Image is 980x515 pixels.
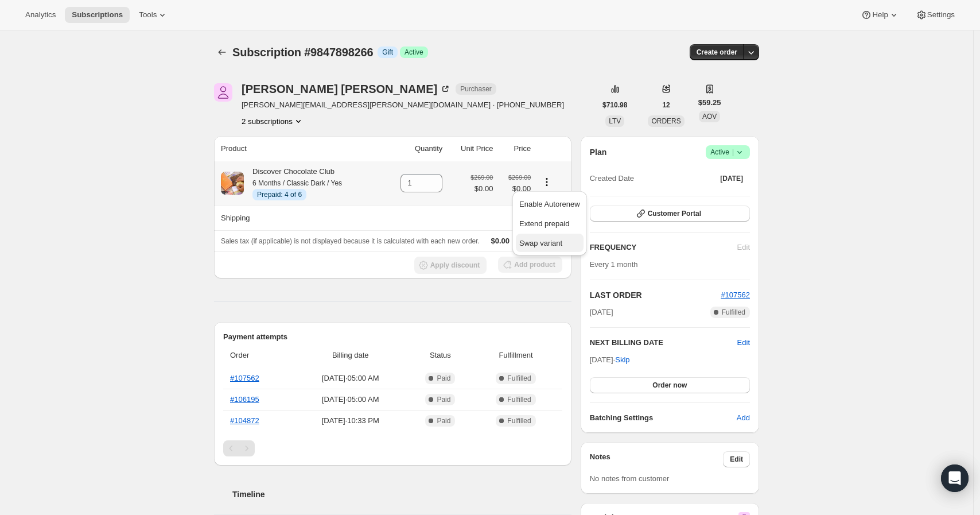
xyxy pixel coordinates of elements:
[519,200,580,208] span: Enable Autorenew
[655,97,676,113] button: 12
[519,219,569,228] span: Extend prepaid
[252,179,342,187] small: 6 Months / Classic Dark / Yes
[720,174,743,183] span: [DATE]
[242,83,451,95] div: [PERSON_NAME] [PERSON_NAME]
[383,136,446,161] th: Quantity
[519,239,562,247] span: Swap variant
[242,115,304,127] button: Product actions
[507,395,531,404] span: Fulfilled
[590,337,737,349] h2: NEXT BILLING DATE
[516,234,584,252] button: Swap variant
[72,10,123,20] span: Subscriptions
[590,242,737,253] h2: FREQUENCY
[721,289,750,301] button: #107562
[297,350,405,361] span: Billing date
[698,97,721,109] span: $59.25
[516,195,584,213] button: Enable Autorenew
[221,172,244,195] img: product img
[651,117,680,125] span: ORDERS
[596,97,634,113] button: $710.98
[722,308,745,317] span: Fulfilled
[500,183,531,195] span: $0.00
[132,7,175,23] button: Tools
[590,260,638,269] span: Every 1 month
[437,395,450,404] span: Paid
[470,174,493,181] small: $269.00
[590,173,634,184] span: Created Date
[590,474,670,483] span: No notes from customer
[297,373,405,384] span: [DATE] · 05:00 AM
[437,374,450,383] span: Paid
[662,100,670,110] span: 12
[507,416,531,425] span: Fulfilled
[18,7,63,23] button: Analytics
[697,48,737,57] span: Create order
[538,176,556,188] button: Product actions
[230,395,259,404] a: #106195
[65,7,130,23] button: Subscriptions
[590,451,724,467] h3: Notes
[214,44,230,60] button: Subscriptions
[230,374,259,382] a: #107562
[590,289,721,301] h2: LAST ORDER
[590,377,750,393] button: Order now
[590,355,630,364] span: [DATE] ·
[232,46,373,59] span: Subscription #9847898266
[214,83,232,102] span: Zachary Kleiman
[437,416,450,425] span: Paid
[608,351,636,369] button: Skip
[590,307,613,318] span: [DATE]
[411,350,470,361] span: Status
[476,350,555,361] span: Fulfillment
[909,7,962,23] button: Settings
[609,117,621,125] span: LTV
[872,10,888,20] span: Help
[232,489,571,500] h2: Timeline
[221,237,480,245] span: Sales tax (if applicable) is not displayed because it is calculated with each new order.
[297,394,405,405] span: [DATE] · 05:00 AM
[737,412,750,424] span: Add
[721,291,750,299] a: #107562
[242,99,564,111] span: [PERSON_NAME][EMAIL_ADDRESS][PERSON_NAME][DOMAIN_NAME] · [PHONE_NUMBER]
[590,412,737,424] h6: Batching Settings
[730,409,757,427] button: Add
[652,381,687,390] span: Order now
[223,343,293,368] th: Order
[602,100,627,110] span: $710.98
[244,166,342,200] div: Discover Chocolate Club
[713,171,750,187] button: [DATE]
[648,209,701,218] span: Customer Portal
[382,48,393,57] span: Gift
[257,190,302,199] span: Prepaid: 4 of 6
[723,451,750,467] button: Edit
[737,337,750,349] button: Edit
[214,136,383,161] th: Product
[223,440,562,456] nav: Pagination
[710,146,745,158] span: Active
[25,10,56,20] span: Analytics
[702,113,717,121] span: AOV
[446,136,496,161] th: Unit Price
[470,183,493,195] span: $0.00
[854,7,906,23] button: Help
[730,455,743,464] span: Edit
[927,10,955,20] span: Settings
[297,415,405,427] span: [DATE] · 10:33 PM
[941,464,969,492] div: Open Intercom Messenger
[139,10,157,20] span: Tools
[491,237,510,245] span: $0.00
[496,136,534,161] th: Price
[230,416,259,425] a: #104872
[516,214,584,233] button: Extend prepaid
[690,44,744,60] button: Create order
[590,146,607,158] h2: Plan
[214,205,383,230] th: Shipping
[223,331,562,343] h2: Payment attempts
[507,374,531,383] span: Fulfilled
[405,48,423,57] span: Active
[460,84,492,94] span: Purchaser
[732,148,734,157] span: |
[615,354,629,366] span: Skip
